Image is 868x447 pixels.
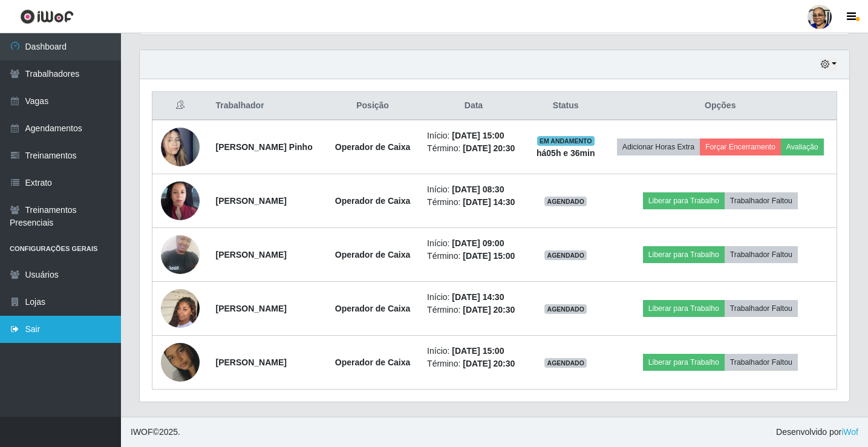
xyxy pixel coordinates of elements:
img: 1724608563724.jpeg [161,229,200,280]
time: [DATE] 15:00 [452,131,504,140]
button: Avaliação [781,139,824,155]
th: Status [527,92,604,120]
button: Liberar para Trabalho [643,192,725,209]
strong: [PERSON_NAME] [215,196,286,206]
span: AGENDADO [544,197,587,206]
span: AGENDADO [544,358,587,368]
img: 1742004720131.jpeg [161,113,200,181]
time: [DATE] 08:30 [452,184,504,194]
img: CoreUI Logo [20,9,74,24]
li: Término: [427,250,520,263]
a: iWof [841,427,858,437]
strong: há 05 h e 36 min [537,148,595,158]
li: Início: [427,345,520,357]
strong: Operador de Caixa [335,142,411,152]
li: Término: [427,304,520,316]
span: EM ANDAMENTO [537,136,595,146]
th: Opções [604,92,837,120]
time: [DATE] 14:30 [463,197,515,207]
button: Trabalhador Faltou [725,246,798,263]
span: AGENDADO [544,304,587,314]
li: Início: [427,183,520,196]
button: Liberar para Trabalho [643,300,725,317]
strong: Operador de Caixa [335,250,411,259]
strong: [PERSON_NAME] [215,250,286,259]
th: Trabalhador [208,92,325,120]
time: [DATE] 09:00 [452,238,504,248]
li: Término: [427,357,520,370]
button: Liberar para Trabalho [643,354,725,371]
button: Adicionar Horas Extra [617,139,700,155]
li: Início: [427,291,520,304]
strong: [PERSON_NAME] [215,357,286,367]
time: [DATE] 15:00 [452,346,504,356]
time: [DATE] 20:30 [463,143,515,153]
time: [DATE] 20:30 [463,305,515,315]
li: Início: [427,129,520,142]
span: IWOF [131,427,153,437]
img: 1724447097155.jpeg [161,158,200,244]
strong: Operador de Caixa [335,304,411,313]
button: Trabalhador Faltou [725,300,798,317]
button: Forçar Encerramento [700,139,781,155]
time: [DATE] 14:30 [452,292,504,302]
th: Data [420,92,527,120]
li: Início: [427,237,520,250]
strong: [PERSON_NAME] Pinho [215,142,312,152]
time: [DATE] 15:00 [463,251,515,261]
strong: Operador de Caixa [335,196,411,206]
strong: [PERSON_NAME] [215,304,286,313]
th: Posição [325,92,420,120]
li: Término: [427,142,520,155]
button: Liberar para Trabalho [643,246,725,263]
strong: Operador de Caixa [335,357,411,367]
img: 1734698192432.jpeg [161,328,200,397]
span: AGENDADO [544,250,587,260]
img: 1745635313698.jpeg [161,274,200,343]
span: Desenvolvido por [776,426,858,439]
li: Término: [427,196,520,209]
button: Trabalhador Faltou [725,354,798,371]
time: [DATE] 20:30 [463,359,515,368]
span: © 2025 . [131,426,180,439]
button: Trabalhador Faltou [725,192,798,209]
